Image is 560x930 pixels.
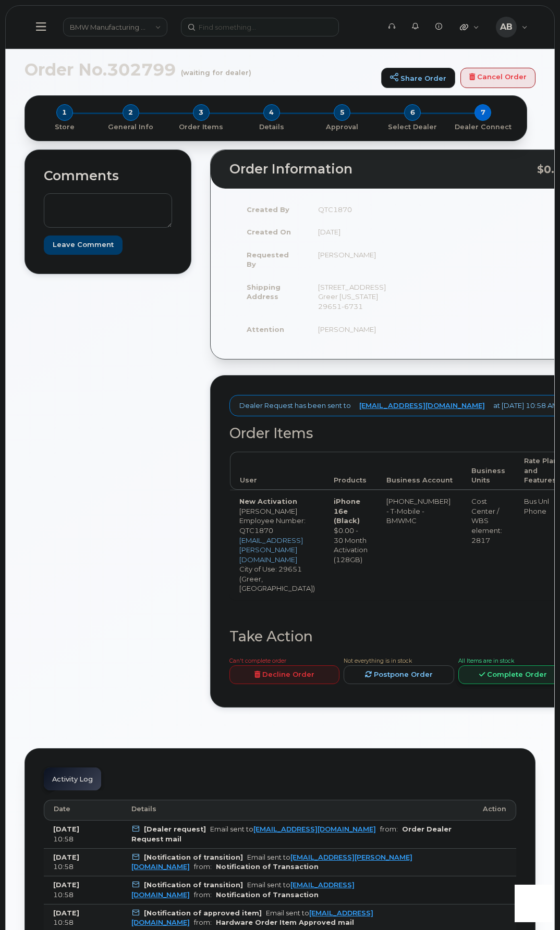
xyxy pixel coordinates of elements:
td: [STREET_ADDRESS] Greer [US_STATE] 29651-6731 [309,276,395,318]
span: Not everything is in stock [344,658,412,664]
input: Leave Comment [44,235,123,255]
span: 1 [56,104,73,121]
b: [Notification of transition] [144,881,243,889]
strong: iPhone 16e (Black) [334,497,360,525]
b: [Dealer request] [144,825,206,833]
div: 10:58 [53,862,113,872]
h1: Order No.302799 [25,60,376,79]
a: [EMAIL_ADDRESS][DOMAIN_NAME] [359,401,485,411]
strong: New Activation [239,497,297,505]
b: [Notification of transition] [144,853,243,861]
div: 10:58 [53,835,113,844]
b: [DATE] [53,881,79,889]
td: [PERSON_NAME] [309,243,395,276]
span: Date [54,804,70,814]
th: Products [324,452,377,490]
th: Business Account [377,452,462,490]
p: Store [38,122,91,132]
a: 4 Details [236,121,307,132]
td: [DATE] [309,220,395,243]
span: from: [194,919,212,926]
span: All Items are in stock [458,658,514,664]
a: 5 Approval [307,121,378,132]
span: from: [194,863,212,871]
b: [DATE] [53,825,79,833]
span: 3 [193,104,210,121]
p: General Info [100,122,162,132]
b: Notification of Transaction [216,891,319,899]
a: [EMAIL_ADDRESS][DOMAIN_NAME] [131,881,355,898]
div: Email sent to [210,825,376,833]
span: 5 [334,104,350,121]
td: $0.00 - 30 Month Activation (128GB) [324,490,377,600]
strong: Shipping Address [247,283,281,301]
div: 10:58 [53,890,113,900]
h2: Order Information [229,162,537,177]
span: 6 [404,104,421,121]
a: 6 Select Dealer [378,121,448,132]
strong: Created By [247,205,289,214]
td: [PHONE_NUMBER] - T-Mobile - BMWMC [377,490,462,600]
th: Action [473,800,516,821]
a: Postpone Order [344,665,454,685]
a: Share Order [381,68,455,89]
span: from: [380,825,398,833]
b: [DATE] [53,909,79,917]
p: Select Dealer [382,122,444,132]
th: Business Units [462,452,515,490]
span: 4 [263,104,280,121]
div: Cost Center / WBS element: 2817 [471,497,505,545]
span: Details [131,804,156,814]
strong: Requested By [247,251,289,269]
th: User [230,452,324,490]
a: 3 Order Items [166,121,236,132]
a: 1 Store [33,121,95,132]
td: [PERSON_NAME] City of Use: 29651 (Greer, [GEOGRAPHIC_DATA]) [230,490,324,600]
span: from: [194,891,212,899]
strong: Attention [247,325,284,333]
small: (waiting for dealer) [181,60,251,77]
a: 2 General Info [95,121,166,132]
div: Email sent to [131,881,355,898]
a: Cancel Order [460,68,535,89]
b: [Notification of approved item] [144,909,262,917]
span: 2 [123,104,139,121]
b: Notification of Transaction [216,863,319,871]
h2: Comments [44,169,172,183]
p: Approval [311,122,373,132]
div: Email sent to [131,853,412,871]
b: Order Dealer Request mail [131,825,452,842]
td: QTC1870 [309,198,395,221]
p: Details [240,122,302,132]
b: [DATE] [53,853,79,861]
div: 10:58 [53,918,113,927]
a: [EMAIL_ADDRESS][PERSON_NAME][DOMAIN_NAME] [239,536,303,564]
strong: Created On [247,228,291,236]
td: [PERSON_NAME] [309,318,395,341]
span: Employee Number: QTC1870 [239,516,306,535]
b: Hardware Order Item Approved mail [216,919,354,926]
iframe: Messenger Launcher [515,885,552,922]
a: [EMAIL_ADDRESS][DOMAIN_NAME] [253,825,376,833]
a: Decline Order [229,665,339,685]
span: Can't complete order [229,658,286,664]
p: Order Items [170,122,232,132]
